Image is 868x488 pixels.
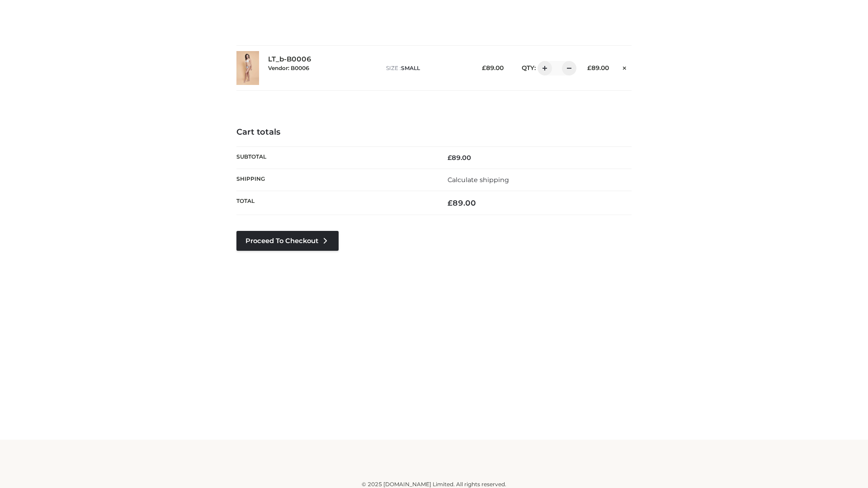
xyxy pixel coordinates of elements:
div: LT_b-B0006 [268,55,377,80]
span: SMALL [401,65,420,71]
bdi: 89.00 [587,64,609,71]
bdi: 89.00 [448,154,471,162]
span: £ [482,64,486,71]
span: £ [448,154,452,162]
th: Subtotal [236,146,434,169]
h4: Cart totals [236,127,632,137]
th: Shipping [236,169,434,191]
a: Proceed to Checkout [236,231,339,251]
bdi: 89.00 [482,64,504,71]
th: Total [236,191,434,215]
a: Calculate shipping [448,176,509,184]
p: size : [386,64,468,72]
small: Vendor: B0006 [268,65,309,71]
span: £ [448,198,453,207]
div: QTY: [513,61,573,75]
a: Remove this item [618,61,632,73]
span: £ [587,64,591,71]
bdi: 89.00 [448,198,476,207]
